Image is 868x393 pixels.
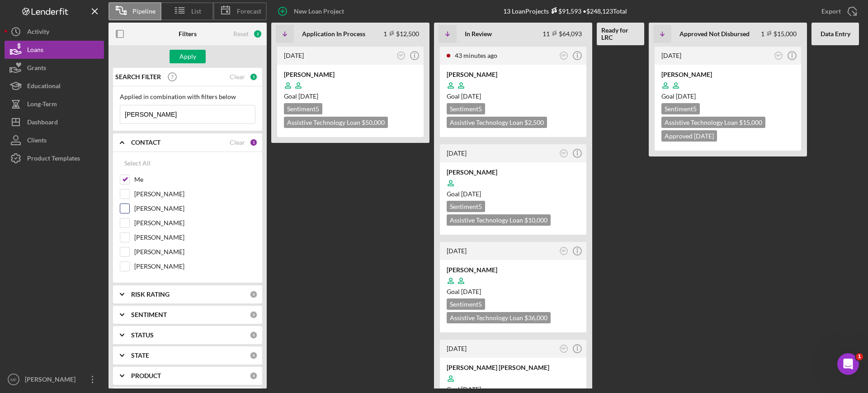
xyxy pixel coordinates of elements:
[284,70,417,79] div: [PERSON_NAME]
[447,168,580,177] div: [PERSON_NAME]
[661,52,681,59] time: 2025-10-02 04:23
[661,130,717,142] div: Approved [DATE]
[250,290,258,298] div: 0
[5,149,104,167] button: Product Templates
[558,147,570,160] button: MF
[447,385,481,393] span: Goal
[5,23,104,41] button: Activity
[5,77,104,95] button: Educational
[776,54,780,57] text: MF
[447,117,547,128] div: Assistive Technology Loan
[298,92,318,100] time: 10/22/2025
[27,59,46,79] div: Grants
[250,311,258,319] div: 0
[5,59,104,77] a: Grants
[250,351,258,360] div: 0
[812,2,863,20] button: Export
[447,103,485,114] div: Sentiment 5
[395,50,407,62] button: MF
[27,131,47,152] div: Clients
[773,50,785,62] button: MF
[601,27,640,41] b: Ready for LRC
[134,247,255,256] label: [PERSON_NAME]
[250,331,258,339] div: 0
[237,8,261,15] span: Forecast
[679,30,750,38] b: Approved Not Disbursed
[362,118,385,126] span: $50,000
[250,138,258,147] div: 1
[250,73,258,81] div: 1
[461,288,481,295] time: 10/26/2025
[131,352,149,359] b: STATE
[134,218,255,227] label: [PERSON_NAME]
[120,154,155,172] button: Select All
[383,30,419,38] div: 1 $12,500
[447,345,467,352] time: 2025-10-02 21:41
[27,95,57,115] div: Long-Term
[5,113,104,131] button: Dashboard
[558,343,570,355] button: MF
[134,189,255,199] label: [PERSON_NAME]
[179,50,196,63] div: Apply
[5,131,104,149] button: Clients
[27,113,58,133] div: Dashboard
[447,201,485,212] div: Sentiment 5
[447,288,481,295] span: Goal
[271,2,353,20] button: New Loan Project
[461,190,481,198] time: 11/05/2025
[561,152,566,155] text: MF
[23,370,81,391] div: [PERSON_NAME]
[503,7,627,15] div: 13 Loan Projects • $248,123 Total
[10,377,17,382] text: MF
[230,73,245,80] div: Clear
[461,92,481,100] time: 10/30/2025
[230,139,245,146] div: Clear
[131,311,167,318] b: SENTIMENT
[233,30,249,38] div: Reset
[676,92,696,100] time: 10/23/2025
[284,117,388,128] div: Assistive Technology Loan
[250,372,258,380] div: 0
[131,331,154,339] b: STATUS
[653,45,802,152] a: [DATE]MF[PERSON_NAME]Goal [DATE]Sentiment5Assistive Technology Loan $15,000Approved [DATE]
[134,204,255,213] label: [PERSON_NAME]
[447,312,551,323] div: Assistive Technology Loan
[465,30,492,38] b: In Review
[447,190,481,198] span: Goal
[447,247,467,255] time: 2025-10-04 00:42
[134,233,255,242] label: [PERSON_NAME]
[561,249,566,252] text: MF
[276,45,425,138] a: [DATE]MF[PERSON_NAME]Goal [DATE]Sentiment5Assistive Technology Loan $50,000
[284,52,304,59] time: 2025-10-03 19:11
[27,149,80,170] div: Product Templates
[447,363,580,372] div: [PERSON_NAME] [PERSON_NAME]
[558,50,570,62] button: MF
[524,314,547,322] span: $36,000
[461,385,481,393] time: 10/30/2025
[27,77,61,97] div: Educational
[124,154,151,172] div: Select All
[447,92,481,100] span: Goal
[661,92,696,100] span: Goal
[439,143,588,236] a: [DATE]MF[PERSON_NAME]Goal [DATE]Sentiment5Assistive Technology Loan $10,000
[131,291,170,298] b: RISK RATING
[439,241,588,334] a: [DATE]MF[PERSON_NAME]Goal [DATE]Sentiment5Assistive Technology Loan $36,000
[131,139,160,146] b: CONTACT
[179,30,197,38] b: Filters
[399,54,403,57] text: MF
[821,30,850,38] b: Data Entry
[191,8,201,15] span: List
[549,7,581,15] div: $91,593
[170,50,206,63] button: Apply
[284,92,318,100] span: Goal
[302,30,365,38] b: Application In Process
[5,41,104,59] button: Loans
[524,216,547,224] span: $10,000
[5,95,104,113] button: Long-Term
[455,52,497,59] time: 2025-10-06 18:59
[131,372,161,379] b: PRODUCT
